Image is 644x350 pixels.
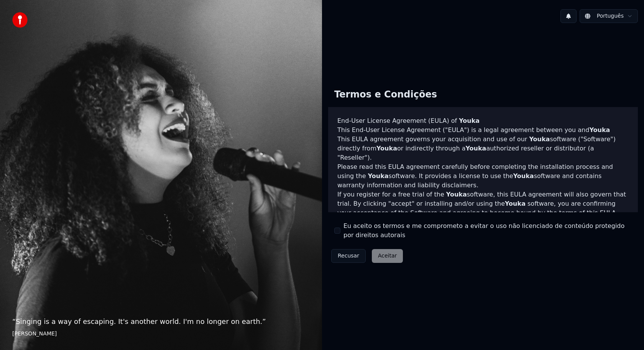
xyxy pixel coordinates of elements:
[368,172,389,180] span: Youka
[459,117,480,124] span: Youka
[337,190,629,227] p: If you register for a free trial of the software, this EULA agreement will also govern that trial...
[505,200,526,207] span: Youka
[12,12,28,28] img: youka
[337,125,629,135] p: This End-User License Agreement ("EULA") is a legal agreement between you and
[529,135,550,143] span: Youka
[331,249,366,263] button: Recusar
[589,126,610,134] span: Youka
[328,83,443,107] div: Termos e Condições
[446,191,467,198] span: Youka
[376,145,397,152] span: Youka
[337,116,629,125] h3: End-User License Agreement (EULA) of
[337,135,629,162] p: This EULA agreement governs your acquisition and use of our software ("Software") directly from o...
[343,221,632,240] label: Eu aceito os termos e me comprometo a evitar o uso não licenciado de conteúdo protegido por direi...
[12,330,310,338] footer: [PERSON_NAME]
[12,316,310,327] p: “ Singing is a way of escaping. It's another world. I'm no longer on earth. ”
[465,145,486,152] span: Youka
[337,162,629,190] p: Please read this EULA agreement carefully before completing the installation process and using th...
[513,172,534,180] span: Youka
